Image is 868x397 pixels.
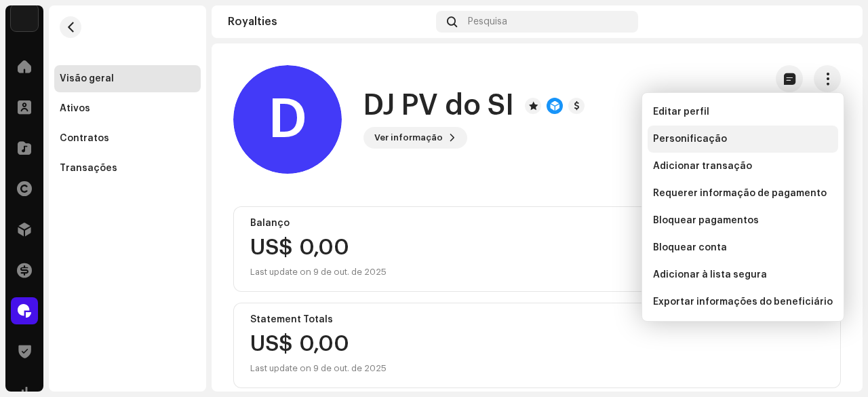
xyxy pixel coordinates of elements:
span: Bloquear conta [653,242,727,253]
span: Exportar informações do beneficiário [653,297,833,307]
span: Editar perfil [653,107,709,117]
div: Balanço [250,218,824,229]
div: D [233,65,342,174]
span: Ver informação [374,124,443,151]
img: 71bf27a5-dd94-4d93-852c-61362381b7db [11,4,38,31]
div: Statement Totals [250,314,824,325]
re-o-card-value: Statement Totals [233,303,841,388]
span: Personificação [653,134,727,145]
div: Contratos [60,133,109,144]
div: Last update on 9 de out. de 2025 [250,360,387,377]
span: Pesquisa [468,16,507,27]
div: Royalties [228,16,431,27]
re-o-card-value: Balanço [233,206,841,292]
div: Last update on 9 de out. de 2025 [250,264,387,280]
re-m-nav-item: Visão geral [54,65,201,92]
button: Ver informação [363,127,467,149]
h1: DJ PV do SI [363,90,514,121]
span: Adicionar transação [653,161,752,172]
span: Adicionar à lista segura [653,269,767,280]
re-m-nav-item: Ativos [54,95,201,122]
div: Ativos [60,103,90,114]
span: Requerer informação de pagamento [653,188,827,199]
div: Transações [60,163,117,174]
div: Visão geral [60,73,114,84]
img: 7b092bcd-1f7b-44aa-9736-f4bc5021b2f1 [825,11,846,33]
re-m-nav-item: Contratos [54,125,201,152]
re-m-nav-item: Transações [54,155,201,182]
span: Bloquear pagamentos [653,215,759,226]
